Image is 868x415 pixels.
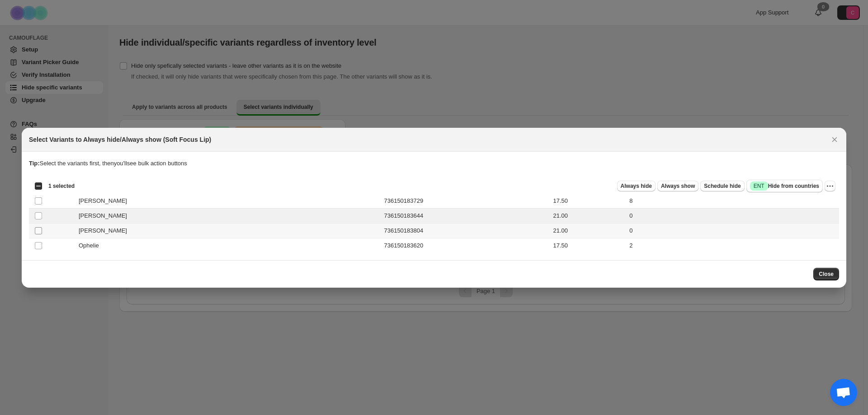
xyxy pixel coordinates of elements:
[79,211,132,220] span: [PERSON_NAME]
[79,241,104,250] span: Ophelie
[627,223,839,238] td: 0
[704,182,741,190] span: Schedule hide
[657,181,698,191] button: Always show
[627,238,839,253] td: 2
[29,135,211,144] h2: Select Variants to Always hide/Always show (Soft Focus Lip)
[381,223,550,238] td: 736150183804
[551,238,627,253] td: 17.50
[700,181,744,191] button: Schedule hide
[830,379,857,406] div: Open chat
[551,223,627,238] td: 21.00
[750,182,819,191] span: Hide from countries
[825,181,835,191] button: More actions
[621,182,652,190] span: Always hide
[29,159,839,168] p: Select the variants first, then you'll see bulk action buttons
[29,160,40,167] strong: Tip:
[48,182,75,190] span: 1 selected
[661,182,695,190] span: Always show
[813,268,839,280] button: Close
[551,193,627,208] td: 17.50
[754,182,764,190] span: ENT
[627,208,839,223] td: 0
[828,133,841,146] button: Close
[617,181,656,191] button: Always hide
[746,180,823,192] button: SuccessENTHide from countries
[79,196,132,205] span: [PERSON_NAME]
[381,193,550,208] td: 736150183729
[381,238,550,253] td: 736150183620
[819,270,834,278] span: Close
[381,208,550,223] td: 736150183644
[627,193,839,208] td: 8
[551,208,627,223] td: 21.00
[79,226,132,235] span: [PERSON_NAME]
